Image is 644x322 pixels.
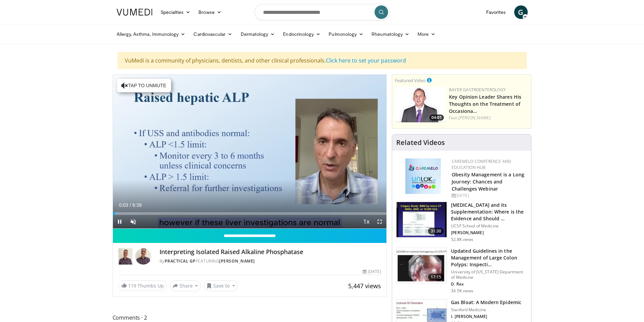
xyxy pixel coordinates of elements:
[405,158,441,194] img: 45df64a9-a6de-482c-8a90-ada250f7980c.png.150x105_q85_autocrop_double_scale_upscale_version-0.2.jpg
[397,248,447,283] img: dfcfcb0d-b871-4e1a-9f0c-9f64970f7dd8.150x105_q85_crop-smart_upscale.jpg
[118,52,527,69] div: VuMedi is a community of physicians, dentists, and other clinical professionals.
[451,307,521,313] p: Stanford Medicine
[128,282,136,289] span: 119
[118,280,167,291] a: 119 Thumbs Up
[451,288,473,294] p: 34.5K views
[451,230,527,236] p: [PERSON_NAME]
[395,87,446,122] a: 04:01
[449,87,506,93] a: Bayer Gastroenterology
[126,215,140,228] button: Unmute
[133,202,142,208] span: 6:39
[325,27,367,41] a: Pulmonology
[428,274,444,280] span: 17:15
[113,313,387,322] span: Comments 2
[367,27,413,41] a: Rheumatology
[429,115,444,121] span: 04:01
[395,77,426,83] small: Featured Video
[449,94,521,114] a: Key Opinion Leader Shares His Thoughts on the Treatment of Occasiona…
[359,215,373,228] button: Playback Rate
[135,248,151,265] img: Avatar
[451,269,527,280] p: University of [US_STATE] Department of Medicine
[396,248,527,294] a: 17:15 Updated Guidelines in the Management of Large Colon Polyps: Inspecti… University of [US_STA...
[514,5,528,19] a: G
[189,27,236,41] a: Cardiovascular
[117,9,152,16] img: VuMedi Logo
[113,215,126,228] button: Pause
[113,27,190,41] a: Allergy, Asthma, Immunology
[113,212,387,215] div: Progress Bar
[451,237,473,242] p: 52.8K views
[428,228,444,234] span: 31:30
[113,75,387,229] video-js: Video Player
[451,314,521,319] p: I. [PERSON_NAME]
[396,139,445,147] h4: Related Videos
[413,27,439,41] a: More
[395,87,446,122] img: 9828b8df-38ad-4333-b93d-bb657251ca89.png.150x105_q85_crop-smart_upscale.png
[373,215,386,228] button: Fullscreen
[237,27,279,41] a: Dermatology
[255,4,390,20] input: Search topics, interventions
[118,248,133,265] img: Practical GP
[194,5,225,19] a: Browse
[219,258,255,264] a: [PERSON_NAME]
[279,27,325,41] a: Endocrinology
[170,280,201,291] button: Share
[396,202,527,242] a: 31:30 [MEDICAL_DATA] and its Supplementation: Where is the Evidence and Should … UCSF School of M...
[160,258,381,264] div: By FEATURING
[458,115,491,121] a: [PERSON_NAME]
[160,248,381,256] h4: Interpreting Isolated Raised Alkaline Phosphatase
[117,79,171,92] button: Tap to unmute
[204,280,238,291] button: Save to
[363,269,381,275] div: [DATE]
[165,258,196,264] a: Practical GP
[451,223,527,229] p: UCSF School of Medicine
[348,282,381,290] span: 5,447 views
[130,202,131,208] span: /
[449,115,528,121] div: Feat.
[326,57,406,64] a: Click here to set your password
[157,5,195,19] a: Specialties
[451,248,527,268] h3: Updated Guidelines in the Management of Large Colon Polyps: Inspecti…
[451,281,527,287] p: D. Rex
[397,202,447,237] img: 4bb25b40-905e-443e-8e37-83f056f6e86e.150x105_q85_crop-smart_upscale.jpg
[452,158,511,170] a: CaReMeLO Conference and Education Hub
[452,171,524,192] a: Obesity Management is a Long Journey: Chances and Challenges Webinar
[451,299,521,306] h3: Gas Bloat: A Modern Epidemic
[452,193,526,199] div: [DATE]
[451,202,527,222] h3: [MEDICAL_DATA] and its Supplementation: Where is the Evidence and Should …
[482,5,510,19] a: Favorites
[119,202,128,208] span: 0:03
